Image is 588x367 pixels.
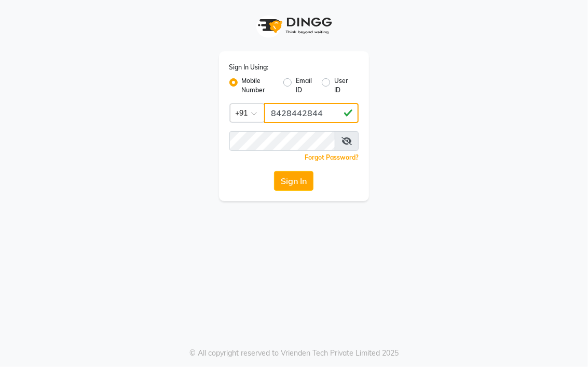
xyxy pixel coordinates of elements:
label: User ID [334,76,350,95]
a: Forgot Password? [305,153,359,161]
label: Sign In Using: [229,63,269,72]
input: Username [264,103,359,123]
label: Email ID [296,76,313,95]
button: Sign In [274,171,313,191]
label: Mobile Number [242,76,275,95]
img: logo1.svg [252,10,335,41]
input: Username [229,131,336,151]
